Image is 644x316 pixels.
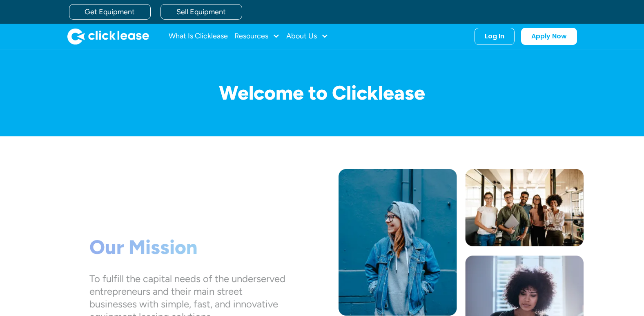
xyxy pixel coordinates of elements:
[485,32,504,40] div: Log In
[67,28,149,45] a: home
[61,82,584,104] h1: Welcome to Clicklease
[67,28,149,45] img: Clicklease logo
[286,28,328,45] div: About Us
[89,236,285,259] h1: Our Mission
[521,28,577,45] a: Apply Now
[69,4,151,20] a: Get Equipment
[234,28,280,45] div: Resources
[169,28,228,45] a: What Is Clicklease
[160,4,242,20] a: Sell Equipment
